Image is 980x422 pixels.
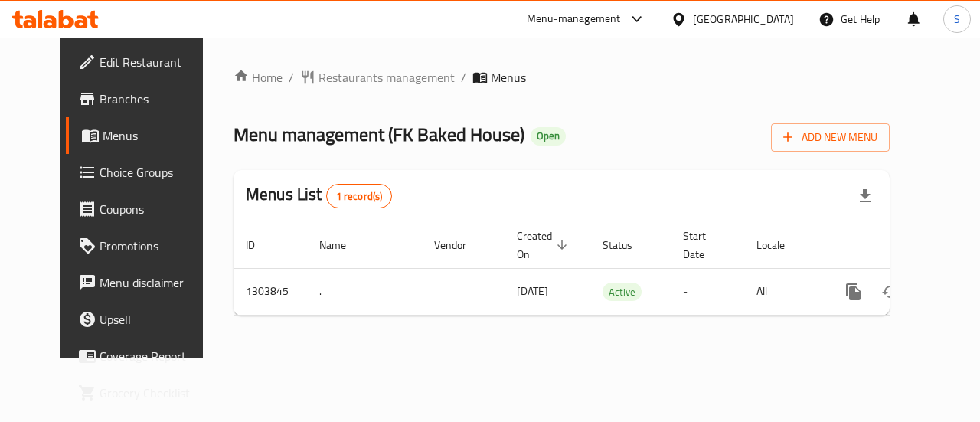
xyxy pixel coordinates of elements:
div: Export file [847,178,884,214]
span: S [954,11,960,28]
a: Home [234,68,283,87]
a: Branches [66,80,224,117]
span: Restaurants management [318,68,455,87]
a: Promotions [66,227,224,264]
td: 1303845 [234,268,307,315]
span: Coupons [100,200,211,218]
td: All [744,268,823,315]
div: [GEOGRAPHIC_DATA] [693,11,794,28]
span: [DATE] [517,281,548,301]
div: Open [531,127,566,146]
a: Choice Groups [66,154,224,191]
span: Upsell [100,310,211,329]
a: Restaurants management [300,68,455,87]
span: Menus [103,126,211,145]
a: Menu disclaimer [66,264,224,301]
a: Grocery Checklist [66,375,224,411]
span: Edit Restaurant [100,53,211,71]
span: Branches [100,90,211,108]
a: Menus [66,117,224,154]
h2: Menus List [246,183,392,208]
span: Promotions [100,237,211,255]
span: Vendor [434,236,486,254]
a: Coverage Report [66,338,224,375]
span: Choice Groups [100,163,211,182]
span: Created On [517,227,572,263]
span: Add New Menu [783,128,877,147]
span: Name [319,236,366,254]
td: - [671,268,744,315]
span: ID [246,236,275,254]
span: Menu management ( FK Baked House ) [234,117,524,152]
span: 1 record(s) [327,189,392,204]
span: Status [603,236,652,254]
a: Edit Restaurant [66,44,224,80]
span: Menus [491,68,526,87]
div: Menu-management [527,10,621,28]
span: Open [531,129,566,142]
span: Locale [756,236,805,254]
div: Total records count [326,184,393,208]
td: . [307,268,422,315]
li: / [289,68,294,87]
nav: breadcrumb [234,68,890,87]
span: Grocery Checklist [100,384,211,402]
a: Upsell [66,301,224,338]
button: more [835,273,872,310]
span: Menu disclaimer [100,273,211,292]
li: / [461,68,466,87]
button: Change Status [872,273,909,310]
span: Coverage Report [100,347,211,365]
button: Add New Menu [771,123,890,152]
span: Start Date [683,227,726,263]
a: Coupons [66,191,224,227]
span: Active [603,283,642,301]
